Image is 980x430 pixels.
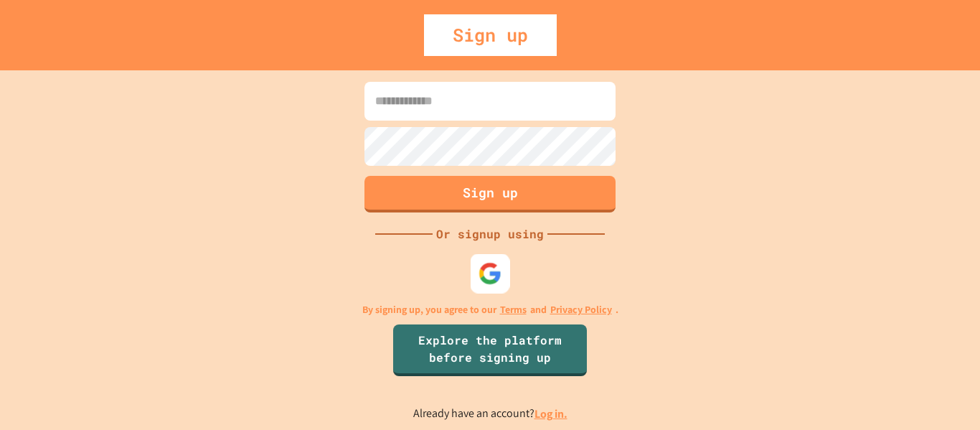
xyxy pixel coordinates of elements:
img: google-icon.svg [479,261,502,285]
p: By signing up, you agree to our and . [362,302,618,317]
a: Privacy Policy [550,302,612,317]
p: Already have an account? [413,405,567,423]
a: Log in. [534,406,567,421]
div: Or signup using [433,225,547,243]
button: Sign up [364,176,616,212]
a: Terms [500,302,527,317]
a: Explore the platform before signing up [393,324,587,376]
div: Sign up [424,14,557,56]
